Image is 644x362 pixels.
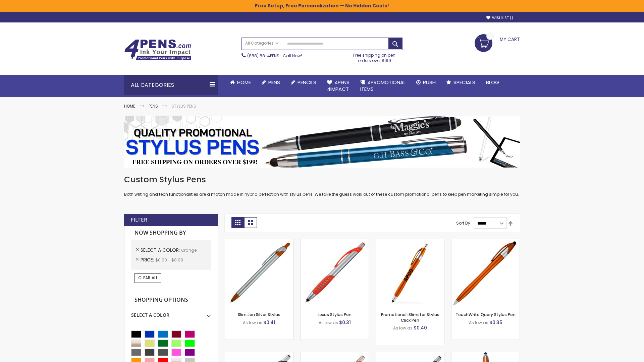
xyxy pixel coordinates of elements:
[451,239,520,244] a: TouchWrite Query Stylus Pen-Orange
[423,79,436,86] span: Rush
[456,220,470,226] label: Sort By
[243,320,262,325] span: As low as
[486,15,513,20] a: Wishlist
[124,116,520,168] img: Stylus Pens
[393,325,413,331] span: As low as
[411,75,441,90] a: Rush
[141,256,155,263] span: Price
[376,352,444,358] a: Lexus Metallic Stylus Pen-Orange
[489,319,502,326] span: $0.35
[124,75,218,95] div: All Categories
[327,79,350,93] span: 4Pens 4impact
[301,239,369,244] a: Lexus Stylus Pen-Orange
[414,324,427,331] span: $0.40
[376,239,444,244] a: Promotional iSlimster Stylus Click Pen-Orange
[481,75,504,90] a: Blog
[131,226,211,240] strong: Now Shopping by
[245,41,279,46] span: All Categories
[319,320,338,325] span: As low as
[469,320,488,325] span: As low as
[141,247,181,253] span: Select A Color
[247,53,279,59] a: (888) 88-4PENS
[486,79,499,86] span: Blog
[124,174,520,185] h1: Custom Stylus Pens
[298,79,316,86] span: Pencils
[171,103,196,109] strong: Stylus Pens
[285,75,322,90] a: Pencils
[455,312,516,317] a: TouchWrite Query Stylus Pen
[301,352,369,358] a: Boston Silver Stylus Pen-Orange
[124,103,135,109] a: Home
[149,103,158,109] a: Pens
[301,239,369,307] img: Lexus Stylus Pen-Orange
[238,312,280,317] a: Slim Jen Silver Stylus
[451,239,520,307] img: TouchWrite Query Stylus Pen-Orange
[381,312,439,323] a: Promotional iSlimster Stylus Click Pen
[263,319,275,326] span: $0.41
[155,257,183,263] span: $0.00 - $0.99
[242,38,282,49] a: All Categories
[231,217,244,228] strong: Grid
[441,75,481,90] a: Specials
[131,216,147,224] strong: Filter
[318,312,352,317] a: Lexus Stylus Pen
[360,79,406,93] span: 4PROMOTIONAL ITEMS
[453,79,475,86] span: Specials
[339,319,351,326] span: $0.31
[135,273,161,283] a: Clear All
[237,79,251,86] span: Home
[451,352,520,358] a: TouchWrite Command Stylus Pen-Orange
[225,239,293,307] img: Slim Jen Silver Stylus-Orange
[225,75,256,90] a: Home
[355,75,411,97] a: 4PROMOTIONALITEMS
[124,174,520,197] div: Both writing and tech functionalities are a match made in hybrid perfection with stylus pens. We ...
[225,239,293,244] a: Slim Jen Silver Stylus-Orange
[181,247,197,253] span: Orange
[131,293,211,307] strong: Shopping Options
[256,75,285,90] a: Pens
[247,53,302,59] span: - Call Now!
[268,79,280,86] span: Pens
[322,75,355,97] a: 4Pens4impact
[376,239,444,307] img: Promotional iSlimster Stylus Click Pen-Orange
[225,352,293,358] a: Boston Stylus Pen-Orange
[346,50,403,63] div: Free shipping on pen orders over $199
[138,275,158,281] span: Clear All
[124,39,191,61] img: 4Pens Custom Pens and Promotional Products
[131,307,211,318] div: Select A Color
